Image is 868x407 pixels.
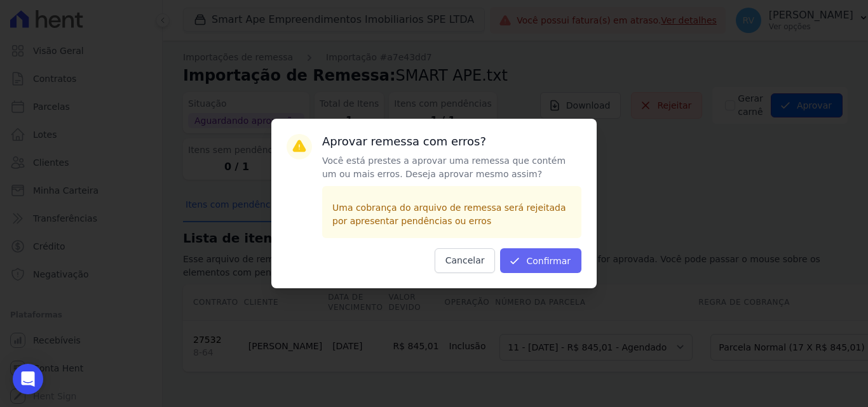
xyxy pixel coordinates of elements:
h3: Aprovar remessa com erros? [322,134,581,149]
div: Open Intercom Messenger [13,364,43,394]
button: Cancelar [435,248,496,273]
button: Confirmar [500,248,581,273]
p: Você está prestes a aprovar uma remessa que contém um ou mais erros. Deseja aprovar mesmo assim? [322,154,581,181]
p: Uma cobrança do arquivo de remessa será rejeitada por apresentar pendências ou erros [332,201,571,228]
